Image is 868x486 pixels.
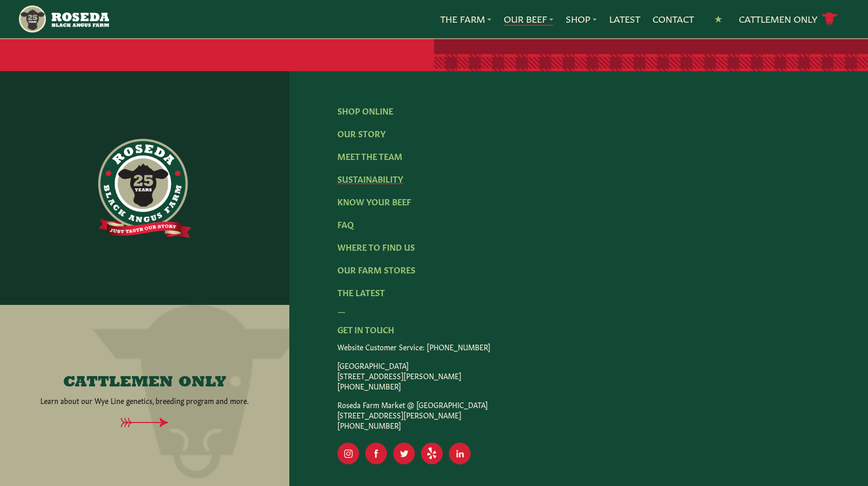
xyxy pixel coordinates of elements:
[337,173,403,184] a: Sustainability
[421,443,443,464] a: Visit Our Yelp Page
[337,196,411,207] a: Know Your Beef
[63,375,226,391] h4: CATTLEMEN ONLY
[653,12,694,26] a: Contact
[393,443,415,464] a: Visit Our Twitter Page
[337,264,415,275] a: Our Farm Stores
[337,443,359,464] a: Visit Our Instagram Page
[337,241,415,252] a: Where To Find Us
[566,12,597,26] a: Shop
[40,395,249,406] p: Learn about our Wye Line genetics, breeding program and more.
[504,12,553,26] a: Our Beef
[337,342,819,352] p: Website Customer Service: [PHONE_NUMBER]
[449,443,471,464] a: Visit Our LinkedIn Page
[337,286,385,298] a: The Latest
[337,127,385,139] a: Our Story
[337,105,393,116] a: Shop Online
[337,150,402,161] a: Meet The Team
[98,139,191,238] img: https://roseda.com/wp-content/uploads/2021/06/roseda-25-full@2x.png
[739,10,838,28] a: Cattlemen Only
[337,360,819,391] p: [GEOGRAPHIC_DATA] [STREET_ADDRESS][PERSON_NAME] [PHONE_NUMBER]
[609,12,640,26] a: Latest
[337,218,354,230] a: FAQ
[440,12,491,26] a: The Farm
[365,443,387,464] a: Visit Our Facebook Page
[337,399,819,430] p: Roseda Farm Market @ [GEOGRAPHIC_DATA] [STREET_ADDRESS][PERSON_NAME] [PHONE_NUMBER]
[18,4,109,34] img: https://roseda.com/wp-content/uploads/2021/05/roseda-25-header.png
[337,304,819,317] div: —
[24,375,266,406] a: CATTLEMEN ONLY Learn about our Wye Line genetics, breeding program and more.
